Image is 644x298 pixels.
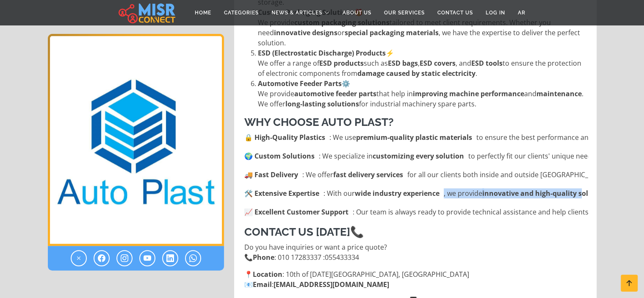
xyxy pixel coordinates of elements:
a: Categories [218,5,265,21]
img: main.misr_connect [119,2,175,23]
li: : We specialize in to perfectly fit our clients' unique needs. [244,151,588,161]
strong: ESD covers [420,58,456,68]
strong: automotive feeder parts [294,89,376,98]
strong: 🚚 Fast Delivery [244,170,298,180]
strong: Phone [253,253,274,262]
strong: 📈 Excellent Customer Support [244,207,348,217]
a: Our Services [378,5,431,21]
strong: fast delivery services [333,170,403,180]
span: 055433334 [325,253,359,262]
strong: 🛠️ Extensive Expertise [244,188,319,198]
strong: special packaging materials [345,28,439,37]
h3: 📞 [244,226,588,239]
strong: improving machine performance [413,89,524,98]
strong: ESD tools [471,58,503,68]
strong: Location [253,270,282,279]
a: [EMAIL_ADDRESS][DOMAIN_NAME] [274,280,389,289]
strong: innovative and high-quality solutions [482,188,610,198]
a: Log in [479,5,511,21]
a: AR [511,5,532,21]
li: : Our team is always ready to provide technical assistance and help clients select the ideal prod... [244,207,588,217]
li: : With our , we provide . [244,188,588,198]
strong: Email [253,280,272,289]
div: 1 / 1 [48,34,224,246]
a: News & Articles [265,5,336,21]
img: Auto Plast Company [48,34,224,246]
span: News & Articles [271,9,322,17]
strong: long-lasting solutions [285,99,359,109]
li: : We use to ensure the best performance and durability in all our products. [244,132,588,142]
p: Do you have inquiries or want a price quote? 📞 : 010 17283337 : [244,242,588,262]
strong: wide industry experience [355,188,439,198]
a: Contact Us [431,5,479,21]
strong: ESD bags [388,58,418,68]
strong: damage caused by static electricity [357,69,475,78]
a: About Us [336,5,378,21]
strong: Automotive Feeder Parts [258,79,342,88]
p: 📍 : 10th of [DATE][GEOGRAPHIC_DATA], [GEOGRAPHIC_DATA] 📧 : [244,269,588,290]
strong: innovative designs [274,28,337,37]
strong: 🌍 Custom Solutions [244,151,315,161]
p: ⚡ We offer a range of such as , , and to ensure the protection of electronic components from . [258,48,588,78]
strong: maintenance [536,89,582,98]
strong: Why Choose Auto Plast? [244,116,394,128]
strong: premium-quality plastic materials [356,132,472,142]
strong: ESD products [319,58,364,68]
strong: ESD (Electrostatic Discharge) Products [258,48,386,58]
strong: Contact Us [DATE] [244,226,350,238]
strong: 🔒 High-Quality Plastics [244,132,325,142]
li: : We offer for all our clients both inside and outside [GEOGRAPHIC_DATA]. [244,170,588,180]
a: Home [188,5,218,21]
strong: customizing every solution [373,151,464,161]
p: ⚙️ We provide that help in and . We offer for industrial machinery spare parts. [258,78,588,109]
